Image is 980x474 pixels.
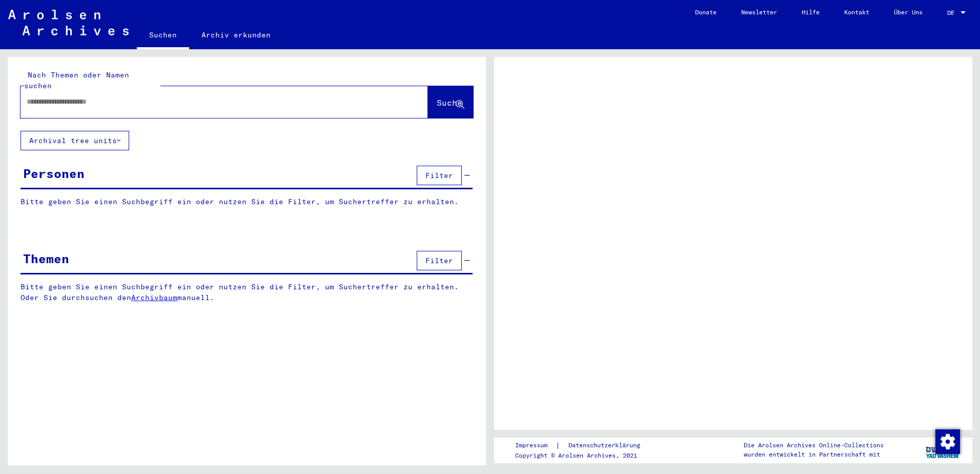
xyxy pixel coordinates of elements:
div: Personen [23,164,85,183]
span: Suche [437,97,462,108]
button: Archival tree units [21,131,129,150]
p: Die Arolsen Archives Online-Collections [744,441,884,450]
span: Filter [425,256,453,265]
a: Suchen [137,23,189,49]
img: Arolsen_neg.svg [8,10,129,35]
a: Datenschutzerklärung [560,440,652,451]
mat-label: Nach Themen oder Namen suchen [24,70,129,90]
button: Filter [417,166,462,185]
p: Bitte geben Sie einen Suchbegriff ein oder nutzen Sie die Filter, um Suchertreffer zu erhalten. [21,196,473,207]
a: Archivbaum [131,293,177,302]
div: Themen [23,249,69,268]
p: Copyright © Arolsen Archives, 2021 [515,451,652,460]
button: Suche [428,86,473,118]
p: wurden entwickelt in Partnerschaft mit [744,450,884,459]
button: Filter [417,251,462,270]
span: DE [947,9,958,16]
a: Impressum [515,440,556,451]
img: Zustimmung ändern [935,429,960,454]
span: Filter [425,171,453,180]
div: | [515,440,652,451]
img: yv_logo.png [924,437,962,463]
a: Archiv erkunden [189,23,283,47]
p: Bitte geben Sie einen Suchbegriff ein oder nutzen Sie die Filter, um Suchertreffer zu erhalten. O... [21,282,473,303]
